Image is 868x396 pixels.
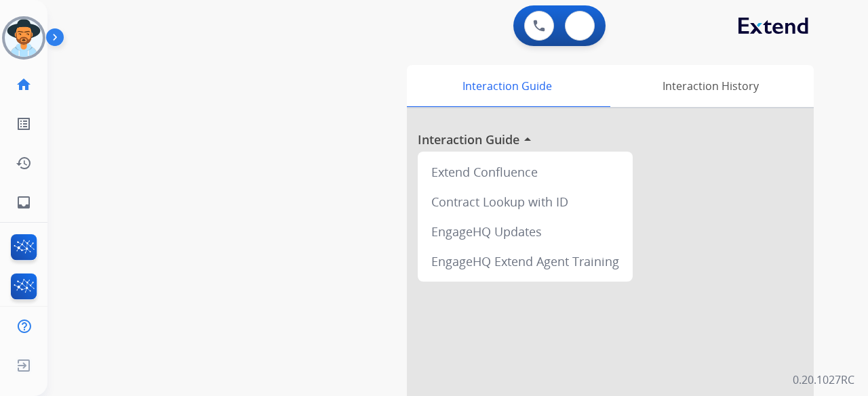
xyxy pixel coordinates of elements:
mat-icon: list_alt [16,116,32,132]
mat-icon: inbox [16,194,32,211]
mat-icon: history [16,155,32,171]
div: EngageHQ Extend Agent Training [423,246,627,276]
img: avatar [5,19,43,57]
mat-icon: home [16,76,32,93]
p: 0.20.1027RC [793,372,854,388]
div: Interaction History [607,65,814,107]
div: Contract Lookup with ID [423,187,627,217]
div: Extend Confluence [423,157,627,187]
div: Interaction Guide [407,65,607,107]
div: EngageHQ Updates [423,217,627,246]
